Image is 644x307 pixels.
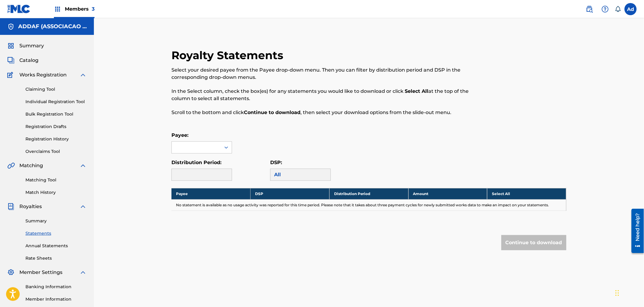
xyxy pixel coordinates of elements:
[79,269,87,276] img: expand
[25,136,87,142] a: Registration History
[7,162,15,169] img: Matching
[79,71,87,79] img: expand
[171,49,286,62] h2: Royalty Statements
[25,296,87,302] a: Member Information
[25,218,87,224] a: Summary
[405,88,428,94] strong: Select All
[19,71,67,79] span: Works Registration
[19,162,43,169] span: Matching
[615,6,621,12] div: Notifications
[25,255,87,261] a: Rate Sheets
[625,3,637,15] div: User Menu
[7,42,15,49] img: Summary
[171,88,476,102] p: In the Select column, check the box(es) for any statements you would like to download or click at...
[7,42,44,49] a: SummarySummary
[25,148,87,155] a: Overclaims Tool
[65,5,95,12] span: Members
[25,177,87,183] a: Matching Tool
[19,57,38,64] span: Catalog
[92,6,95,12] span: 3
[408,188,487,199] th: Amount
[171,109,476,116] p: Scroll to the bottom and click , then select your download options from the slide-out menu.
[171,188,251,199] th: Payee
[487,188,566,199] th: Select All
[7,23,15,30] img: Accounts
[79,162,87,169] img: expand
[25,230,87,237] a: Statements
[7,5,31,13] img: MLC Logo
[7,57,38,64] a: CatalogCatalog
[25,123,87,130] a: Registration Drafts
[171,132,188,138] label: Payee:
[251,188,330,199] th: DSP
[19,203,42,210] span: Royalties
[25,243,87,249] a: Annual Statements
[79,203,87,210] img: expand
[329,188,408,199] th: Distribution Period
[171,199,566,211] td: No statement is available as no usage activity was reported for this time period. Please note tha...
[599,3,611,15] div: Help
[25,189,87,196] a: Match History
[616,284,619,302] div: Drag
[586,5,593,13] img: search
[270,160,282,165] label: DSP:
[602,5,609,13] img: help
[627,206,644,255] iframe: Resource Center
[7,203,15,210] img: Royalties
[25,99,87,105] a: Individual Registration Tool
[25,284,87,290] a: Banking Information
[7,57,15,64] img: Catalog
[25,86,87,93] a: Claiming Tool
[244,110,300,115] strong: Continue to download
[171,66,476,81] p: Select your desired payee from the Payee drop-down menu. Then you can filter by distribution peri...
[54,5,61,13] img: Top Rightsholders
[19,42,44,49] span: Summary
[614,278,644,307] iframe: Chat Widget
[19,269,62,276] span: Member Settings
[7,269,15,276] img: Member Settings
[583,3,596,15] a: Public Search
[7,71,15,79] img: Works Registration
[25,111,87,117] a: Bulk Registration Tool
[18,23,87,30] h5: ADDAF (ASSOCIACAO DEFENSORA DE DIREITOS AUTORAIS)
[171,160,221,165] label: Distribution Period:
